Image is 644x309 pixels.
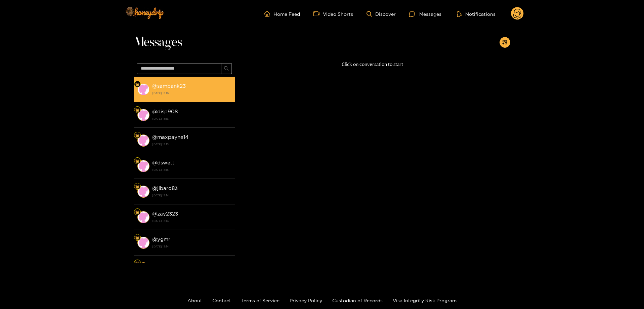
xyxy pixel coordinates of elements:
[264,11,273,17] span: home
[332,298,383,303] a: Custodian of Records
[500,37,510,48] button: appstore-add
[137,262,149,274] img: conversation
[135,185,139,189] img: Fan Level
[137,83,149,95] img: conversation
[152,141,231,147] strong: [DATE] 13:15
[137,109,149,121] img: conversation
[135,133,139,138] img: Fan Level
[224,66,229,72] span: search
[152,211,178,217] strong: @ zay2323
[212,298,231,303] a: Contact
[137,160,149,172] img: conversation
[134,34,182,50] span: Messages
[235,61,510,68] p: Click on conversation to start
[187,298,202,303] a: About
[313,11,323,17] span: video-camera
[241,298,280,303] a: Terms of Service
[152,134,188,140] strong: @ maxpayne14
[152,185,178,191] strong: @ jibaro83
[152,262,189,268] strong: @ sammy12366
[135,261,139,265] img: Fan Level
[367,11,396,17] a: Discover
[455,10,498,17] button: Notifications
[152,116,231,122] strong: [DATE] 13:16
[135,82,139,86] img: Fan Level
[135,159,139,163] img: Fan Level
[152,236,170,242] strong: @ ygmr
[137,134,149,147] img: conversation
[152,90,231,96] strong: [DATE] 13:16
[290,298,322,303] a: Privacy Policy
[152,167,231,173] strong: [DATE] 13:15
[152,109,178,114] strong: @ disp908
[264,11,300,17] a: Home Feed
[137,186,149,198] img: conversation
[409,10,441,18] div: Messages
[137,237,149,249] img: conversation
[135,236,139,240] img: Fan Level
[502,40,507,45] span: appstore-add
[152,83,186,89] strong: @ sambank23
[137,211,149,223] img: conversation
[152,218,231,224] strong: [DATE] 13:14
[135,108,139,112] img: Fan Level
[135,210,139,214] img: Fan Level
[152,160,174,165] strong: @ dswett
[313,11,353,17] a: Video Shorts
[152,192,231,198] strong: [DATE] 13:14
[393,298,457,303] a: Visa Integrity Risk Program
[152,243,231,249] strong: [DATE] 13:14
[221,63,232,74] button: search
